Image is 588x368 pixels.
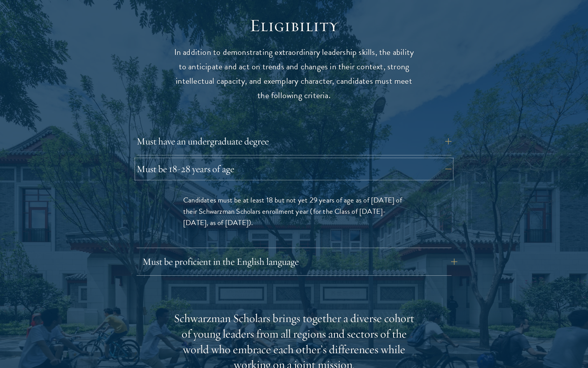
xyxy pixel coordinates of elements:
button: Must be proficient in the English language [142,252,457,271]
button: Must have an undergraduate degree [136,132,451,151]
h2: Eligibility [173,15,415,37]
p: In addition to demonstrating extraordinary leadership skills, the ability to anticipate and act o... [173,45,415,103]
button: Must be 18-28 years of age [136,160,451,178]
span: Candidates must be at least 18 but not yet 29 years of age as of [DATE] of their Schwarzman Schol... [183,194,402,228]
